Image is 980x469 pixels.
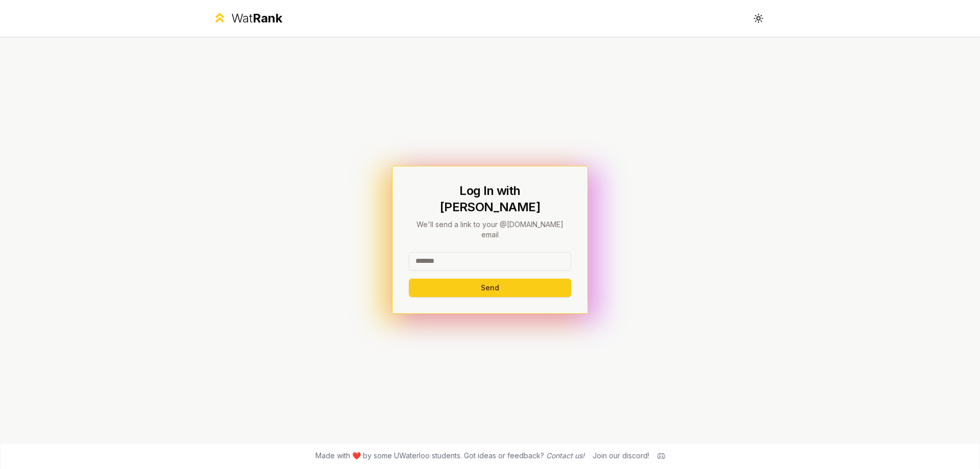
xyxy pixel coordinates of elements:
[409,219,571,240] p: We'll send a link to your @[DOMAIN_NAME] email
[231,10,282,27] div: Wat
[546,451,584,460] a: Contact us!
[593,451,649,461] div: Join our discord!
[409,183,571,215] h1: Log In with [PERSON_NAME]
[315,451,584,461] span: Made with ❤️ by some UWaterloo students. Got ideas or feedback?
[253,11,282,26] span: Rank
[409,279,571,297] button: Send
[212,10,282,27] a: WatRank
